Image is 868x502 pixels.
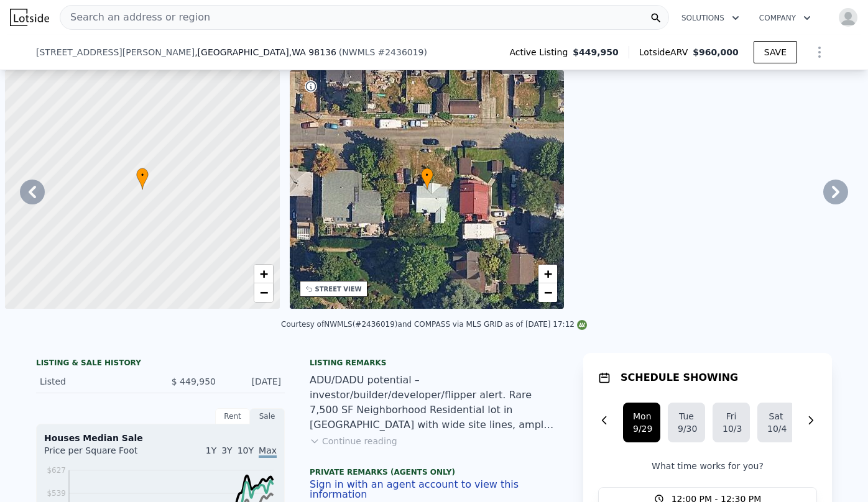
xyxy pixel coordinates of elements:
span: Active Listing [509,46,573,58]
div: Houses Median Sale [44,432,277,444]
div: Listed [40,375,150,388]
span: − [259,285,267,300]
div: 10/3 [723,422,740,435]
img: avatar [838,7,858,27]
div: Private Remarks (Agents Only) [310,467,558,480]
div: 10/4 [767,422,785,435]
button: Sign in with an agent account to view this information [310,480,558,500]
div: 9/29 [633,422,650,435]
a: Zoom in [254,265,273,283]
div: STREET VIEW [315,285,362,294]
div: ADU/DADU potential – investor/builder/developer/flipper alert. Rare 7,500 SF Neighborhood Residen... [310,373,558,432]
span: Max [259,445,277,458]
div: Sale [250,408,285,424]
div: [DATE] [226,375,281,388]
div: 9/30 [678,422,695,435]
button: Continue reading [310,435,397,447]
span: Lotside ARV [639,46,693,58]
span: , [GEOGRAPHIC_DATA] [195,46,336,58]
span: • [421,170,433,181]
span: − [544,285,552,300]
span: 10Y [238,445,254,455]
span: $ 449,950 [172,376,216,386]
img: NWMLS Logo [577,320,587,330]
div: LISTING & SALE HISTORY [36,358,285,370]
button: Fri10/3 [713,403,750,442]
span: + [259,266,267,281]
button: Sat10/4 [757,403,795,442]
div: Fri [723,410,740,422]
div: Sat [767,410,785,422]
button: Company [749,7,821,29]
button: Tue9/30 [668,403,705,442]
a: Zoom out [538,283,557,302]
div: Courtesy of NWMLS (#2436019) and COMPASS via MLS GRID as of [DATE] 17:12 [281,320,587,329]
span: Search an address or region [60,10,210,25]
span: + [544,266,552,281]
span: $449,950 [573,46,619,58]
div: Rent [215,408,250,424]
button: Show Options [807,40,832,65]
tspan: $539 [47,489,66,498]
span: [STREET_ADDRESS][PERSON_NAME] [36,46,195,58]
div: Tue [678,410,695,422]
div: Listing remarks [310,358,558,368]
div: • [136,168,149,189]
span: 1Y [206,445,216,455]
button: Solutions [672,7,749,29]
span: $960,000 [693,47,739,57]
a: Zoom out [254,283,273,302]
div: Mon [633,410,650,422]
img: Lotside [10,9,49,26]
span: 3Y [221,445,232,455]
tspan: $627 [47,466,66,475]
div: Price per Square Foot [44,444,160,464]
span: , WA 98136 [289,47,336,57]
div: • [421,168,433,189]
button: SAVE [754,41,797,63]
span: NWMLS [342,47,375,57]
div: ( ) [339,46,427,58]
p: What time works for you? [598,460,817,472]
span: • [136,170,149,181]
a: Zoom in [538,265,557,283]
span: # 2436019 [377,47,423,57]
h1: SCHEDULE SHOWING [621,370,738,385]
button: Mon9/29 [623,403,660,442]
